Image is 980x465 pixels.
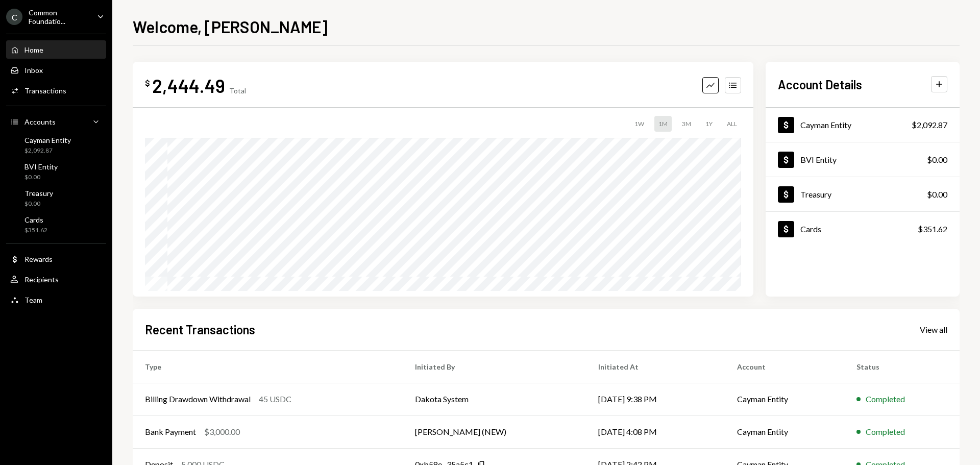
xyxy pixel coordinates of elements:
div: BVI Entity [800,155,837,164]
th: Account [725,350,844,383]
a: Cayman Entity$2,092.87 [6,133,106,157]
a: Treasury$0.00 [766,177,960,211]
div: $0.00 [927,154,947,166]
h1: Welcome, [PERSON_NAME] [133,16,328,37]
div: Recipients [24,275,59,284]
a: Recipients [6,270,106,288]
h2: Account Details [778,76,862,93]
div: $2,092.87 [24,146,71,155]
div: Team [24,296,42,304]
th: Initiated By [403,350,586,383]
td: Cayman Entity [725,383,844,415]
a: Cards$351.62 [6,212,106,237]
div: Rewards [24,255,53,263]
div: Bank Payment [145,426,196,438]
div: Completed [866,393,905,405]
a: Cayman Entity$2,092.87 [766,108,960,142]
div: $ [145,78,150,88]
div: 1M [654,116,672,132]
div: 1Y [701,116,717,132]
div: Total [229,86,246,95]
div: $2,092.87 [912,119,947,131]
div: 45 USDC [259,393,291,405]
div: Cards [24,215,47,224]
a: Home [6,40,106,59]
th: Initiated At [586,350,725,383]
a: Accounts [6,112,106,131]
div: C [6,9,22,25]
td: [DATE] 9:38 PM [586,383,725,415]
div: View all [920,325,947,335]
td: Dakota System [403,383,586,415]
a: Transactions [6,81,106,100]
a: View all [920,324,947,335]
a: Treasury$0.00 [6,186,106,210]
div: 2,444.49 [152,74,225,97]
h2: Recent Transactions [145,321,255,338]
div: 1W [630,116,648,132]
a: BVI Entity$0.00 [6,159,106,184]
div: 3M [678,116,695,132]
div: Common Foundatio... [29,8,89,26]
a: BVI Entity$0.00 [766,142,960,177]
div: Cards [800,224,821,234]
div: $0.00 [24,173,58,182]
a: Rewards [6,250,106,268]
div: Billing Drawdown Withdrawal [145,393,251,405]
a: Cards$351.62 [766,212,960,246]
div: ALL [723,116,741,132]
div: Home [24,45,43,54]
div: $3,000.00 [204,426,240,438]
a: Team [6,290,106,309]
td: Cayman Entity [725,415,844,448]
div: Treasury [800,189,831,199]
div: $0.00 [927,188,947,201]
th: Type [133,350,403,383]
div: $0.00 [24,200,53,208]
div: $351.62 [24,226,47,235]
a: Inbox [6,61,106,79]
div: BVI Entity [24,162,58,171]
div: Completed [866,426,905,438]
div: $351.62 [918,223,947,235]
div: Cayman Entity [24,136,71,144]
div: Treasury [24,189,53,198]
div: Accounts [24,117,56,126]
td: [DATE] 4:08 PM [586,415,725,448]
th: Status [844,350,960,383]
td: [PERSON_NAME] (NEW) [403,415,586,448]
div: Cayman Entity [800,120,851,130]
div: Transactions [24,86,66,95]
div: Inbox [24,66,43,75]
